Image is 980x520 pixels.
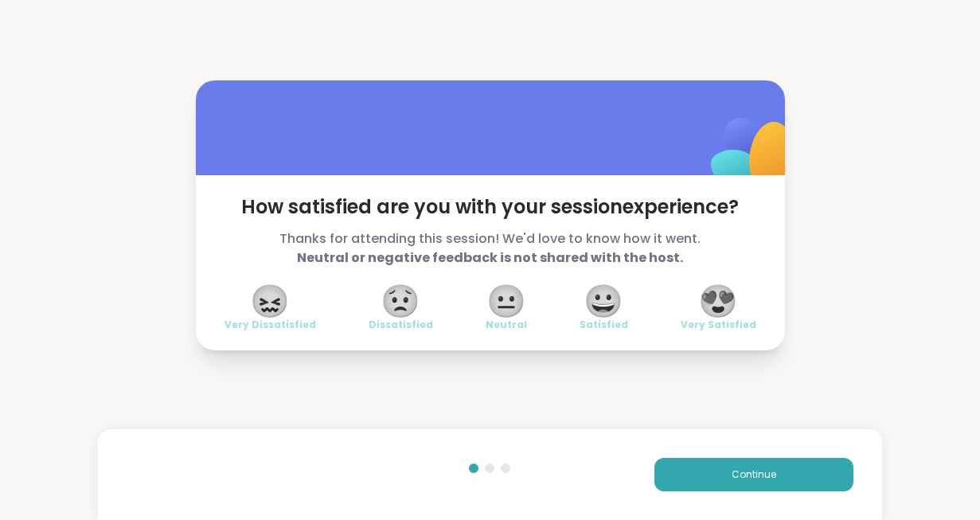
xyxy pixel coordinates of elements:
span: Satisfied [580,319,628,331]
img: ShareWell Logomark [674,76,832,235]
span: Continue [732,467,776,482]
button: Continue [654,458,853,491]
span: How satisfied are you with your session experience? [225,194,756,220]
span: 😀 [584,287,623,315]
span: 😐 [486,287,526,315]
span: Neutral [486,319,527,331]
span: Thanks for attending this session! We'd love to know how it went. [225,229,756,268]
span: Very Dissatisfied [225,319,316,331]
span: 😖 [250,287,290,315]
span: 😟 [381,287,420,315]
b: Neutral or negative feedback is not shared with the host. [297,248,683,267]
span: Dissatisfied [369,319,433,331]
span: Very Satisfied [681,319,756,331]
span: 😍 [698,287,738,315]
